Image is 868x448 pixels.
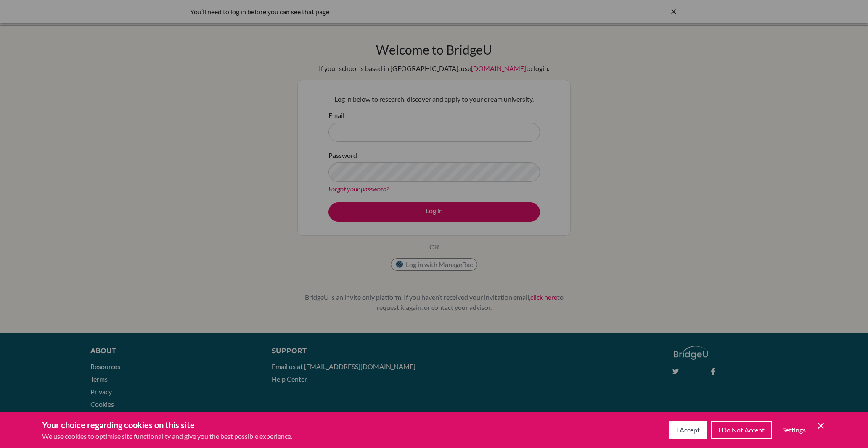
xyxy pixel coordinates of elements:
[711,421,772,439] button: I Do Not Accept
[782,426,806,434] span: Settings
[718,426,765,434] span: I Do Not Accept
[816,421,826,431] button: Save and close
[775,422,812,438] button: Settings
[669,421,707,439] button: I Accept
[676,426,700,434] span: I Accept
[42,419,292,431] h3: Your choice regarding cookies on this site
[42,431,292,441] p: We use cookies to optimise site functionality and give you the best possible experience.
